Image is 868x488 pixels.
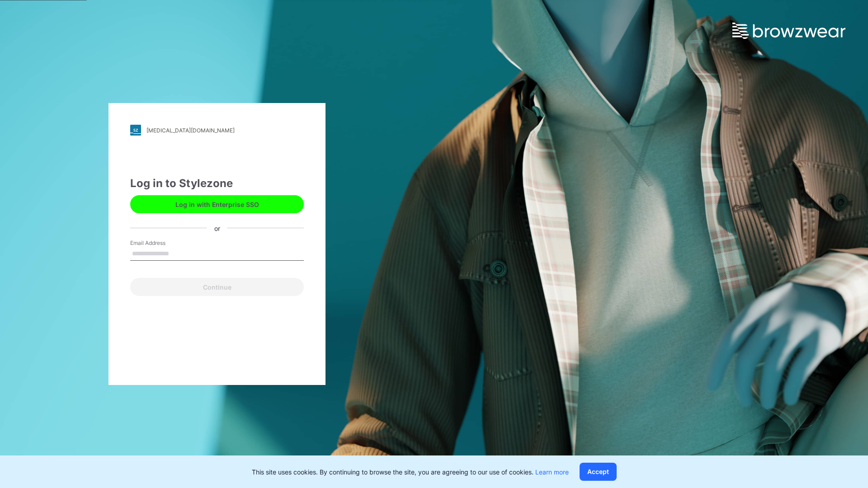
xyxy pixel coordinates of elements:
[732,23,845,39] img: browzwear-logo.e42bd6dac1945053ebaf764b6aa21510.svg
[130,125,141,136] img: stylezone-logo.562084cfcfab977791bfbf7441f1a819.svg
[130,239,193,247] label: Email Address
[535,468,569,476] a: Learn more
[580,463,617,481] button: Accept
[130,195,304,213] button: Log in with Enterprise SSO
[146,127,235,134] div: [MEDICAL_DATA][DOMAIN_NAME]
[252,467,569,477] p: This site uses cookies. By continuing to browse the site, you are agreeing to our use of cookies.
[130,175,304,192] div: Log in to Stylezone
[207,223,227,233] div: or
[130,125,304,136] a: [MEDICAL_DATA][DOMAIN_NAME]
